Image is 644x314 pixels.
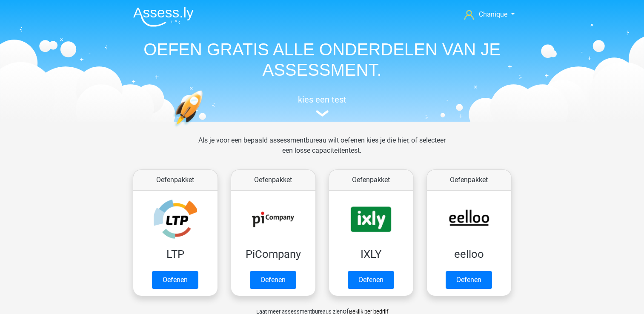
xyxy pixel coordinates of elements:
a: Oefenen [152,271,198,289]
img: oefenen [173,90,236,167]
span: Chanique [479,10,507,18]
h1: OEFEN GRATIS ALLE ONDERDELEN VAN JE ASSESSMENT. [126,39,518,80]
div: Als je voor een bepaald assessmentbureau wilt oefenen kies je die hier, of selecteer een losse ca... [192,135,452,166]
a: Oefenen [250,271,296,289]
a: Chanique [461,9,518,20]
a: Oefenen [446,271,492,289]
img: assessment [316,110,329,117]
a: kies een test [126,94,518,117]
h5: kies een test [126,94,518,105]
a: Oefenen [348,271,394,289]
img: Assessly [133,7,194,27]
